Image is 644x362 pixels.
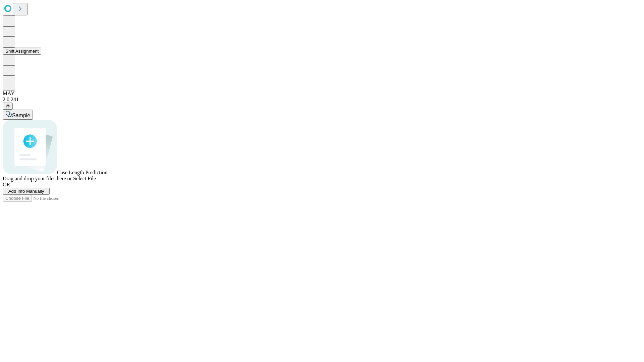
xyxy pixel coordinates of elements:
[5,104,10,109] span: @
[3,97,641,103] div: 2.0.241
[3,48,41,55] button: Shift Assignment
[3,176,72,181] span: Drag and drop your files here or
[3,90,641,97] div: MAY
[12,113,30,118] span: Sample
[3,110,33,120] button: Sample
[3,182,10,187] span: OR
[57,170,107,175] span: Case Length Prediction
[3,103,13,110] button: @
[73,176,96,181] span: Select File
[8,189,44,194] span: Add Info Manually
[3,188,50,195] button: Add Info Manually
